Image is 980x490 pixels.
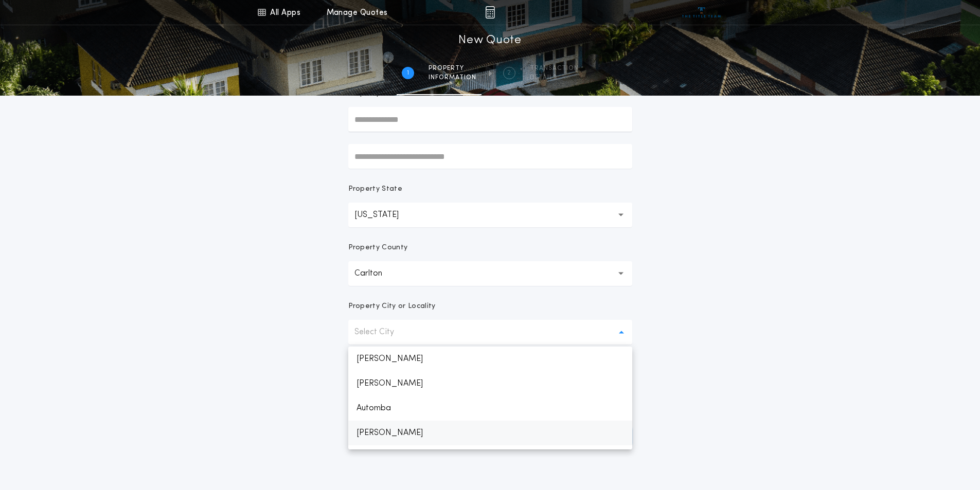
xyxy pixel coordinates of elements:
[348,371,632,396] p: [PERSON_NAME]
[429,64,476,72] span: Property
[530,64,579,72] span: Transaction
[348,347,632,449] ul: Select City
[348,320,632,344] button: Select City
[348,301,436,312] p: Property City or Locality
[354,267,399,280] p: Carlton
[348,243,408,253] p: Property County
[485,6,495,19] img: img
[407,69,409,77] h2: 1
[507,69,511,77] h2: 2
[348,261,632,286] button: Carlton
[429,74,476,82] span: information
[348,347,632,371] p: [PERSON_NAME]
[354,209,415,221] p: [US_STATE]
[354,326,411,338] p: Select City
[458,32,521,49] h1: New Quote
[682,7,721,17] img: vs-icon
[530,74,579,82] span: details
[348,396,632,421] p: Automba
[348,421,632,445] p: [PERSON_NAME]
[348,184,402,194] p: Property State
[348,203,632,227] button: [US_STATE]
[348,445,632,470] p: [GEOGRAPHIC_DATA]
